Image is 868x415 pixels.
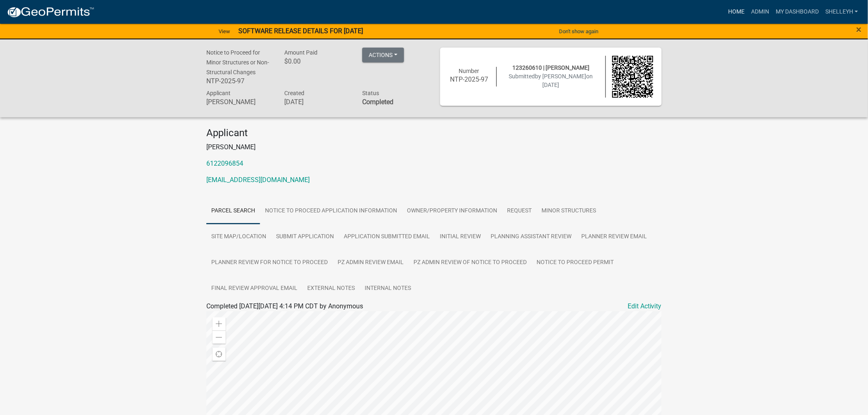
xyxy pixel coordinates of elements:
div: Zoom out [212,331,226,344]
span: Number [459,68,480,74]
strong: Completed [362,98,393,106]
div: Find my location [212,348,226,361]
p: [PERSON_NAME] [206,142,662,152]
a: 6122096854 [206,160,243,167]
h6: [DATE] [284,98,350,106]
span: Created [284,90,304,96]
a: Site Map/Location [206,224,271,250]
a: Submit Application [271,224,339,250]
a: PZ Admin Review of Notice to Proceed [409,250,532,276]
a: Admin [748,4,772,20]
a: Parcel search [206,198,260,224]
a: Final Review Approval Email [206,276,302,302]
h4: Applicant [206,127,662,139]
a: PZ Admin Review Email [333,250,409,276]
strong: SOFTWARE RELEASE DETAILS FOR [DATE] [238,27,363,35]
span: Amount Paid [284,49,318,56]
button: Don't show again [556,25,602,38]
a: Planning Assistant Review [486,224,576,250]
span: Submitted on [DATE] [509,73,593,88]
a: Initial Review [435,224,486,250]
span: Status [362,90,379,96]
a: Home [725,4,748,20]
a: My Dashboard [772,4,822,20]
h6: NTP-2025-97 [448,75,490,83]
span: by [PERSON_NAME] [535,73,587,80]
a: Minor Structures [537,198,601,224]
img: QR code [612,56,654,98]
h6: [PERSON_NAME] [206,98,272,106]
div: Zoom in [212,317,226,331]
span: 123260610 | [PERSON_NAME] [512,64,589,71]
a: Request [502,198,537,224]
span: × [857,24,862,35]
button: Actions [362,48,404,62]
a: Notice to Proceed Permit [532,250,619,276]
a: Application Submitted Email [339,224,435,250]
a: External Notes [302,276,360,302]
a: Planner Review for Notice to Proceed [206,250,333,276]
a: View [215,25,233,38]
span: Completed [DATE][DATE] 4:14 PM CDT by Anonymous [206,302,363,310]
span: Notice to Proceed for Minor Structures or Non-Structural Changes [206,49,269,75]
h6: $0.00 [284,57,350,65]
a: [EMAIL_ADDRESS][DOMAIN_NAME] [206,176,310,184]
a: Planner Review Email [576,224,652,250]
h6: NTP-2025-97 [206,77,272,85]
span: Applicant [206,90,231,96]
a: Edit Activity [628,301,662,311]
a: shelleyh [822,4,861,20]
a: Internal Notes [360,276,416,302]
a: Owner/Property Information [402,198,502,224]
button: Close [857,25,862,34]
a: Notice to Proceed Application Information [260,198,402,224]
